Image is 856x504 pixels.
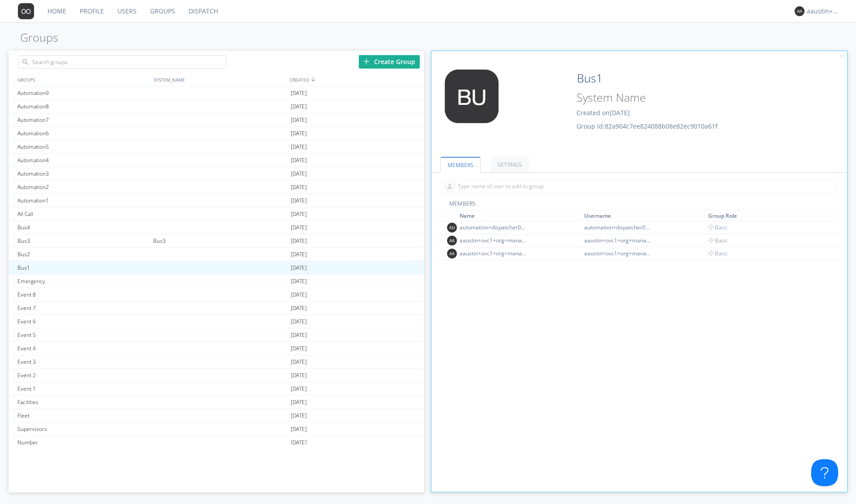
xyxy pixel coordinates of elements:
span: [DATE] [291,167,307,181]
div: Number [15,436,151,449]
th: Toggle SortBy [458,211,583,221]
span: [DATE] [291,369,307,382]
input: Type name of user to add to group [442,180,836,193]
span: [DATE] [291,100,307,113]
div: Automation4 [15,154,151,167]
a: MEMBERS [440,157,481,173]
img: 373638.png [447,223,457,233]
input: Group Name [573,69,718,87]
div: CREATED [288,73,425,86]
div: Automation6 [15,127,151,140]
span: [DATE] [291,207,307,221]
span: [DATE] [291,154,307,167]
a: Automation4[DATE] [9,154,424,167]
span: [DATE] [291,181,307,194]
a: Event 7[DATE] [9,302,424,315]
span: [DATE] [291,86,307,100]
img: 373638.png [447,249,457,258]
iframe: Toggle Customer Support [811,459,838,486]
div: Event 1 [15,382,151,395]
a: Automation7[DATE] [9,113,424,127]
span: Group Id: 82a904c7ee824088b08e82ec9010a61f [576,122,718,130]
div: Facilities [15,396,151,409]
div: Supervisors [15,422,151,435]
img: 373638.png [18,3,34,19]
span: Basic [708,237,728,244]
img: 373638.png [438,69,505,123]
a: Automation5[DATE] [9,140,424,154]
span: Basic [708,224,728,231]
div: All Call [15,207,151,220]
a: Supervisors[DATE] [9,422,424,436]
a: Bus1[DATE] [9,261,424,275]
a: Automation2[DATE] [9,181,424,194]
a: Automation1[DATE] [9,194,424,207]
span: [DATE] [291,328,307,342]
a: Automation3[DATE] [9,167,424,181]
img: 373638.png [447,236,457,246]
th: Toggle SortBy [583,211,707,221]
div: Bus3 [15,234,151,247]
a: Automation9[DATE] [9,86,424,100]
div: aaustin+ovc1+org+manager [460,250,527,257]
div: aaustin+ovc1+org+manager2 [584,237,651,244]
div: Emergency [15,275,151,288]
div: Bus3 [151,234,288,247]
img: cancel.svg [839,53,845,60]
div: Event 3 [15,355,151,368]
div: Fleet [15,409,151,422]
a: Event 6[DATE] [9,315,424,328]
a: Event 2[DATE] [9,369,424,382]
th: Toggle SortBy [707,211,826,221]
span: [DATE] [291,436,307,449]
img: 373638.png [795,6,804,16]
div: aaustin+ovc1+org+manager [584,250,651,257]
div: Event 4 [15,342,151,355]
div: aaustin+ovc1+org+manager2 [460,237,527,244]
a: Bus3Bus3[DATE] [9,234,424,248]
input: System Name [573,89,718,106]
span: [DATE] [291,396,307,409]
div: Event 8 [15,288,151,301]
div: MEMBERS [436,200,843,211]
span: [DATE] [291,221,307,234]
div: Automation1 [15,194,151,207]
div: Automation9 [15,86,151,99]
a: Event 4[DATE] [9,342,424,355]
span: [DATE] [291,140,307,154]
span: [DATE] [291,248,307,261]
a: Automation6[DATE] [9,127,424,140]
div: Automation3 [15,167,151,180]
div: Event 2 [15,369,151,382]
span: [DATE] [291,315,307,328]
div: Event 5 [15,328,151,341]
div: Bus2 [15,248,151,261]
span: [DATE] [291,288,307,302]
span: [DATE] [291,355,307,369]
span: [DATE] [291,342,307,355]
span: [DATE] [291,127,307,140]
span: [DATE] [291,382,307,396]
div: Bus4 [15,221,151,234]
a: SETTINGS [490,157,529,172]
span: [DATE] [291,302,307,315]
a: All Call[DATE] [9,207,424,221]
span: [DATE] [291,113,307,127]
div: Automation7 [15,113,151,126]
a: Fleet[DATE] [9,409,424,422]
span: Created on [576,108,630,117]
span: [DATE] [610,108,630,117]
div: Automation2 [15,181,151,194]
a: Event 5[DATE] [9,328,424,342]
a: Emergency[DATE] [9,275,424,288]
img: plus.svg [363,58,370,65]
a: Automation8[DATE] [9,100,424,113]
div: Bus1 [15,261,151,274]
a: Facilities[DATE] [9,396,424,409]
div: Automation8 [15,100,151,113]
div: Event 6 [15,315,151,328]
a: Event 1[DATE] [9,382,424,396]
span: [DATE] [291,275,307,288]
div: GROUPS [15,73,149,86]
span: [DATE] [291,194,307,207]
